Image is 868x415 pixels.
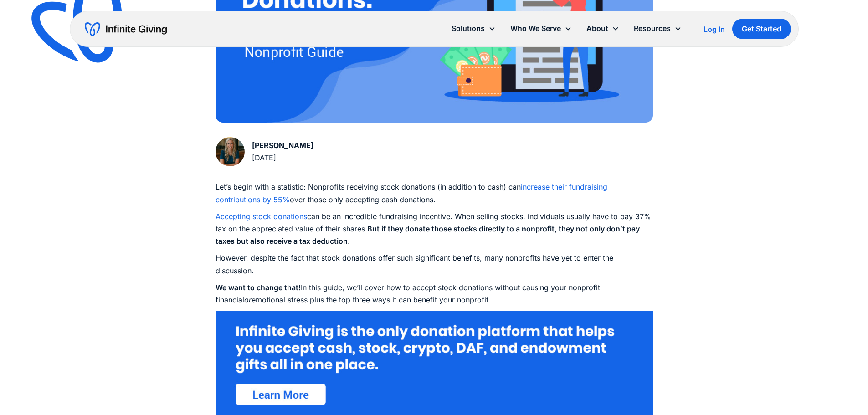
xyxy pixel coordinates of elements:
[510,22,561,35] div: Who We Serve
[503,19,579,38] div: Who We Serve
[216,224,640,246] strong: But if they donate those stocks directly to a nonprofit, they not only don’t pay taxes but also r...
[704,26,725,33] div: Log In
[216,210,653,248] p: can be an incredible fundraising incentive. When selling stocks, individuals usually have to pay ...
[252,139,313,152] div: [PERSON_NAME]
[444,19,503,38] div: Solutions
[216,282,653,306] p: In this guide, we’ll cover how to accept stock donations without causing your nonprofit financial...
[627,19,689,38] div: Resources
[732,19,791,39] a: Get Started
[252,152,313,164] div: [DATE]
[216,182,607,204] a: increase their fundraising contributions by 55%
[216,283,301,292] strong: We want to change that!
[579,19,627,38] div: About
[216,252,653,277] p: However, despite the fact that stock donations offer such significant benefits, many nonprofits h...
[85,22,167,36] a: home
[216,181,653,205] p: Let’s begin with a statistic: Nonprofits receiving stock donations (in addition to cash) can over...
[244,295,252,304] em: or
[452,22,485,35] div: Solutions
[586,22,608,35] div: About
[704,24,725,35] a: Log In
[216,212,307,221] a: Accepting stock donations
[634,22,671,35] div: Resources
[216,137,313,166] a: [PERSON_NAME][DATE]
